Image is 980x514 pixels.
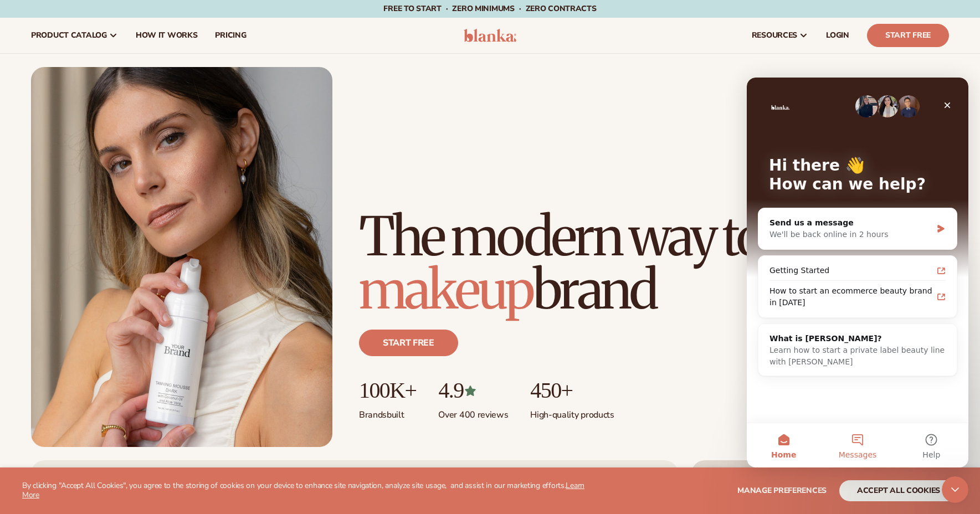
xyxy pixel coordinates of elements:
h1: The modern way to build a brand [359,210,949,316]
p: Brands built [359,403,416,421]
span: Manage preferences [737,485,827,496]
button: Manage preferences [737,480,827,501]
p: 100K+ [359,378,416,403]
a: Start Free [867,24,949,47]
a: resources [743,18,817,53]
span: LOGIN [826,31,849,40]
a: LOGIN [817,18,858,53]
span: makeup [359,256,533,323]
img: logo [464,29,516,42]
button: accept all cookies [839,480,958,501]
p: By clicking "Accept All Cookies", you agree to the storing of cookies on your device to enhance s... [22,481,590,500]
span: How It Works [136,31,198,40]
p: Over 400 reviews [438,403,508,421]
span: pricing [215,31,246,40]
p: 4.9 [438,378,508,403]
p: High-quality products [530,403,614,421]
img: Female holding tanning mousse. [31,67,332,447]
a: Start free [359,330,458,356]
iframe: Intercom live chat [747,78,968,467]
span: product catalog [31,31,107,40]
a: pricing [206,18,255,53]
p: 450+ [530,378,614,403]
span: Free to start · ZERO minimums · ZERO contracts [383,3,596,14]
a: Learn More [22,480,584,500]
a: product catalog [22,18,127,53]
span: resources [752,31,797,40]
iframe: Intercom live chat [942,476,968,503]
a: How It Works [127,18,207,53]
